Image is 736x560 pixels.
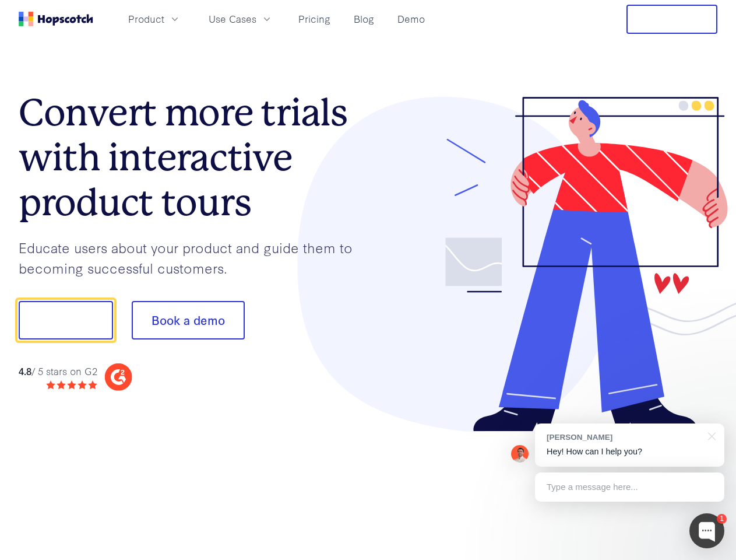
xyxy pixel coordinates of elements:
a: Demo [393,9,429,29]
button: Use Cases [202,9,280,29]
div: Type a message here... [535,473,724,502]
span: Use Cases [209,12,256,26]
div: 1 [717,514,727,524]
a: Home [19,12,93,26]
div: / 5 stars on G2 [19,364,97,379]
h1: Convert more trials with interactive product tours [19,90,368,225]
a: Blog [349,9,379,29]
p: Hey! How can I help you? [547,446,713,458]
strong: 4.8 [19,364,31,377]
button: Show me! [19,301,113,339]
a: Pricing [294,9,335,29]
div: [PERSON_NAME] [547,432,701,443]
img: Mark Spera [511,445,529,463]
span: Product [128,12,164,26]
button: Book a demo [132,301,245,339]
button: Free Trial [626,5,717,34]
p: Educate users about your product and guide them to becoming successful customers. [19,237,368,278]
button: Product [121,9,188,29]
